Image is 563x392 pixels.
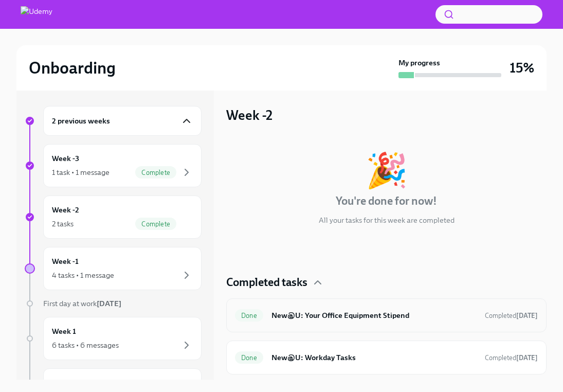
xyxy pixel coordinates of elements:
p: All your tasks for this week are completed [319,215,455,225]
span: Complete [135,169,176,176]
img: Udemy [21,6,52,23]
a: Week -14 tasks • 1 message [25,247,202,290]
span: Complete [135,220,176,228]
a: Week -22 tasksComplete [25,195,202,239]
span: First day at work [43,299,121,308]
h6: Week -1 [52,256,79,267]
h6: 2 previous weeks [52,115,110,127]
h3: 15% [510,59,534,77]
span: Completed [485,312,538,319]
h3: Week -2 [226,106,273,124]
h6: New@U: Your Office Equipment Stipend [271,310,477,321]
a: First day at work[DATE] [25,298,202,309]
a: DoneNew@U: Your Office Equipment StipendCompleted[DATE] [235,307,538,324]
div: 1 task • 1 message [52,167,110,177]
div: 6 tasks • 6 messages [52,340,119,350]
h6: Week 1 [52,326,76,337]
div: 2 tasks [52,219,74,229]
h2: Onboarding [29,58,116,78]
h6: Week 2 [52,377,77,388]
div: 4 tasks • 1 message [52,270,114,280]
a: Week 16 tasks • 6 messages [25,317,202,360]
strong: [DATE] [516,354,538,362]
div: 2 previous weeks [43,106,202,136]
a: DoneNew@U: Workday TasksCompleted[DATE] [235,349,538,366]
strong: My progress [398,58,440,68]
div: 🎉 [366,153,408,187]
span: Completed [485,354,538,362]
strong: [DATE] [516,312,538,319]
h4: Completed tasks [226,275,307,290]
h6: New@U: Workday Tasks [271,352,477,363]
div: Completed tasks [226,275,547,290]
h4: You're done for now! [336,193,437,209]
a: Week -31 task • 1 messageComplete [25,144,202,187]
span: Done [235,312,263,319]
h6: Week -3 [52,153,79,164]
strong: [DATE] [97,299,121,308]
span: September 5th, 2025 14:10 [485,311,538,320]
h6: Week -2 [52,204,79,216]
span: Done [235,354,263,362]
span: September 7th, 2025 12:59 [485,353,538,363]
